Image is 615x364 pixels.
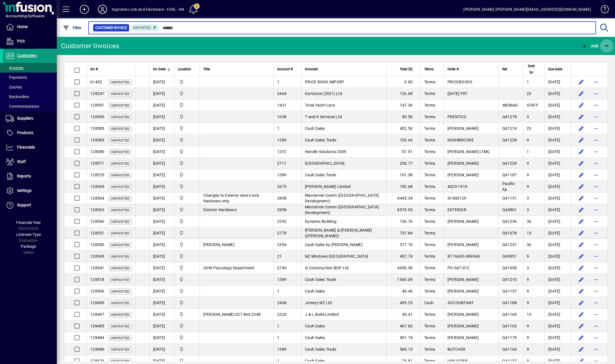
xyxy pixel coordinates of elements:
button: More options [591,310,601,319]
div: Ref [502,66,519,72]
button: Edit [577,89,586,98]
span: Unposted [111,139,129,142]
span: [PERSON_NAME] Limited [305,184,351,189]
td: 737.84 [386,227,421,239]
span: Financial Year [16,220,41,225]
span: Terms [424,196,435,200]
span: Package [21,244,36,249]
span: Unposted [111,162,129,166]
span: Unposted [111,150,129,154]
td: [DATE] [149,251,174,262]
button: More options [591,240,601,249]
a: Knowledge Base [597,1,608,20]
button: More options [591,112,601,121]
span: [DATE] FRT [447,91,468,96]
td: 8579.93 [386,204,421,216]
span: Terms [424,138,435,142]
span: Unposted [111,220,129,224]
span: 2711 [277,161,286,166]
span: 1638 [277,115,286,119]
button: Edit [577,147,586,156]
span: Terms [424,219,435,224]
span: Invoices [6,65,24,70]
span: Q41229 [502,161,517,166]
span: Q40801 [502,208,517,212]
td: 254.77 [386,158,421,169]
a: Communications [3,101,57,111]
button: Edit [577,252,586,261]
span: Quotes [6,85,22,89]
span: [PERSON_NAME] LTMC [447,149,490,154]
span: 128560 [90,219,104,224]
td: [DATE] [149,88,174,100]
span: Terms [424,184,435,189]
td: [DATE] [149,146,174,158]
span: Communications [6,104,39,109]
button: More options [591,136,601,145]
span: Sold by [527,63,536,75]
span: Terms [424,208,435,212]
td: 101.38 [386,169,421,181]
td: [DATE] [545,111,571,123]
button: Edit [577,310,586,319]
span: 128580 [90,149,104,154]
button: Edit [577,240,586,249]
button: More options [591,101,601,110]
a: Home [3,20,57,34]
span: Unposted [111,243,129,247]
span: 61452 [90,80,102,84]
span: PRENTICE [447,115,467,119]
button: Edit [577,136,586,145]
span: Total ($) [400,66,413,72]
span: Payments [6,75,27,80]
span: Q41187 [502,173,517,177]
span: Supreme Lock & Hardware [178,137,196,143]
span: Unposted [111,127,129,131]
td: [DATE] [149,204,174,216]
span: Supreme Lock & Hardware [178,79,196,85]
span: RUSHBROOKE [447,138,474,142]
span: 128551 [90,231,104,235]
span: Settings [17,188,32,193]
button: Edit [577,217,586,226]
button: More options [591,321,601,331]
div: Total ($) [390,66,418,72]
div: Due Date [548,66,567,72]
span: Macrennie Comm ([GEOGRAPHIC_DATA] Development) [305,205,379,215]
span: Location [178,66,191,72]
span: 36 [527,242,532,247]
td: [DATE] [149,100,174,111]
span: Suppliers [17,116,33,120]
span: Terms [424,126,435,131]
span: Customers [17,53,36,58]
td: 407.74 [386,251,421,262]
button: More options [591,252,601,261]
td: [DATE] [149,192,174,204]
span: 2779 [277,231,286,235]
span: Unposted [111,115,129,119]
button: Edit [577,263,586,272]
td: [DATE] [149,111,174,123]
button: More options [591,89,601,98]
td: [DATE] [149,134,174,146]
span: Unposted [111,81,129,84]
a: Staff [3,155,57,169]
button: More options [591,345,601,354]
span: Dynamic Building [305,219,336,224]
button: Edit [577,159,586,168]
span: 9 [527,184,529,189]
span: T and K Services Ltd [305,115,342,119]
span: Q41278 [502,115,517,119]
span: Handle Solutions 2009 [305,149,346,154]
td: [DATE] [545,192,571,204]
button: More options [591,77,601,86]
span: Add [581,44,598,48]
span: 3 [527,208,529,212]
div: Customer Invoices [61,41,119,50]
span: Supreme Lock & Hardware [178,195,196,201]
a: Suppliers [3,111,57,126]
span: Supreme Lock & Hardware [178,160,196,166]
span: Changes to Exterior doors only hardware only [203,193,260,203]
button: Add [75,4,93,14]
span: Cash Sales by [PERSON_NAME] [305,242,363,247]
